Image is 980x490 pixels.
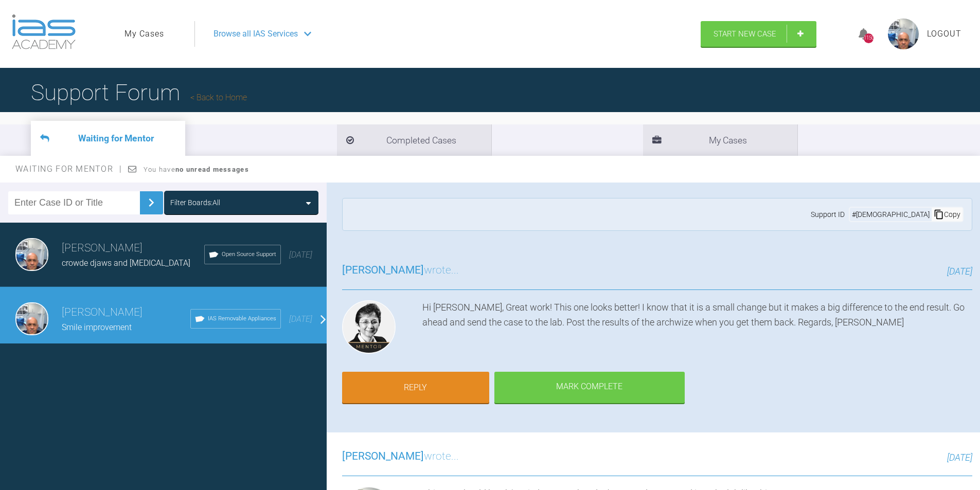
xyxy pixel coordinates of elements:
[422,300,972,358] div: Hi [PERSON_NAME], Great work! This one looks better! I know that it is a small change but it make...
[190,93,247,102] a: Back to Home
[31,121,185,156] li: Waiting for Mentor
[15,238,48,271] img: Ivan Yanchev
[342,262,459,279] h3: wrote...
[222,250,276,259] span: Open Source Support
[342,450,424,462] span: [PERSON_NAME]
[31,75,247,111] h1: Support Forum
[8,191,140,214] input: Enter Case ID or Title
[15,164,122,174] span: Waiting for Mentor
[342,372,489,404] a: Reply
[932,208,963,221] div: Copy
[208,314,276,323] span: IAS Removable Appliances
[289,250,312,260] span: [DATE]
[124,27,164,41] a: My Cases
[811,209,845,220] span: Support ID
[342,264,424,276] span: [PERSON_NAME]
[337,124,491,156] li: Completed Cases
[62,258,190,268] span: crowde djaws and [MEDICAL_DATA]
[927,27,961,41] a: Logout
[12,14,76,49] img: logo-light.3e3ef733.png
[62,240,204,257] h3: [PERSON_NAME]
[714,29,776,39] span: Start New Case
[947,266,972,277] span: [DATE]
[62,304,190,321] h3: [PERSON_NAME]
[213,27,298,41] span: Browse all IAS Services
[144,166,249,173] span: You have
[494,372,685,404] div: Mark Complete
[342,448,459,465] h3: wrote...
[947,452,972,463] span: [DATE]
[701,21,816,47] a: Start New Case
[888,19,919,49] img: profile.png
[15,302,48,335] img: Ivan Yanchev
[143,194,159,211] img: chevronRight.28bd32b0.svg
[864,33,874,43] div: 1150
[175,166,249,173] strong: no unread messages
[289,314,312,324] span: [DATE]
[62,322,132,332] span: Smile improvement
[342,300,396,354] img: Claudia Waddell
[850,209,932,220] div: # [DEMOGRAPHIC_DATA]
[170,197,220,208] div: Filter Boards: All
[643,124,797,156] li: My Cases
